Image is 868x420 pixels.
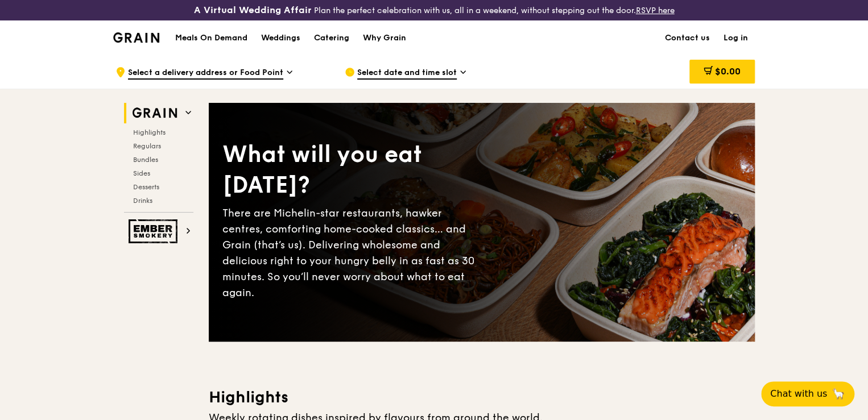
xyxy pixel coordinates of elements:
span: Chat with us [770,387,827,401]
div: Weddings [261,21,300,55]
span: 🦙 [832,387,845,401]
img: Grain [113,32,159,43]
img: Grain web logo [129,103,181,123]
span: Desserts [133,183,159,191]
a: Contact us [658,21,717,55]
span: $0.00 [715,66,741,77]
span: Regulars [133,142,161,150]
a: GrainGrain [113,20,159,54]
div: Why Grain [363,21,406,55]
h3: Highlights [209,387,755,407]
span: Select date and time slot [357,67,457,80]
div: There are Michelin-star restaurants, hawker centres, comforting home-cooked classics… and Grain (... [222,205,482,301]
div: Catering [314,21,349,55]
a: Weddings [254,21,307,55]
div: What will you eat [DATE]? [222,139,482,201]
div: Plan the perfect celebration with us, all in a weekend, without stepping out the door. [144,5,723,16]
h1: Meals On Demand [175,32,247,44]
span: Sides [133,169,150,177]
span: Bundles [133,156,158,164]
a: Log in [717,21,755,55]
span: Select a delivery address or Food Point [128,67,283,80]
img: Ember Smokery web logo [129,219,181,243]
button: Chat with us🦙 [761,381,854,406]
h3: A Virtual Wedding Affair [193,5,311,16]
span: Highlights [133,128,166,136]
a: Catering [307,21,356,55]
a: Why Grain [356,21,413,55]
a: RSVP here [635,6,674,15]
span: Drinks [133,197,152,205]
